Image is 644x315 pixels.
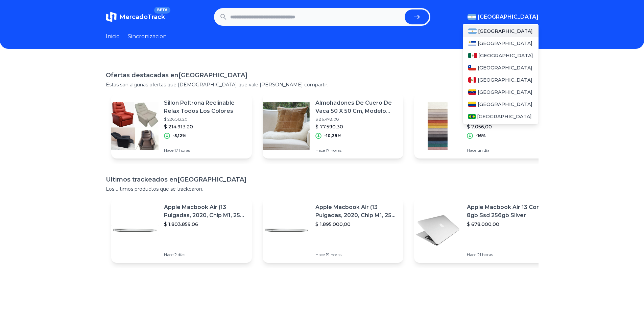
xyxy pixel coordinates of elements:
[477,113,532,120] span: [GEOGRAPHIC_DATA]
[478,52,533,59] span: [GEOGRAPHIC_DATA]
[468,65,476,70] img: Chile
[315,221,398,228] p: $ 1.895.000,00
[263,207,310,254] img: Featured image
[478,77,532,83] span: [GEOGRAPHIC_DATA]
[463,62,539,74] a: Chile[GEOGRAPHIC_DATA]
[263,198,403,263] a: Featured imageApple Macbook Air (13 Pulgadas, 2020, Chip M1, 256 Gb De Ssd, 8 Gb De Ram) - Plata$...
[106,186,539,192] p: Los ultimos productos que se trackearon.
[467,203,549,219] p: Apple Macbook Air 13 Core I5 8gb Ssd 256gb Silver
[315,123,398,130] p: $ 77.590,30
[467,148,549,153] p: Hace un día
[111,93,252,159] a: Featured imageSillon Poltrona Reclinable Relax Todos Los Colores$ 226.513,20$ 214.913,20-5,12%Hac...
[468,89,476,95] img: Venezuela
[164,123,246,130] p: $ 214.913,20
[468,13,539,21] button: [GEOGRAPHIC_DATA]
[463,49,539,62] a: Mexico[GEOGRAPHIC_DATA]
[119,13,165,21] span: MercadoTrack
[414,198,555,263] a: Featured imageApple Macbook Air 13 Core I5 8gb Ssd 256gb Silver$ 678.000,00Hace 21 horas
[164,221,246,228] p: $ 1.803.859,06
[173,133,186,139] p: -5,12%
[106,12,165,22] a: MercadoTrackBETA
[478,28,533,35] span: [GEOGRAPHIC_DATA]
[111,198,252,263] a: Featured imageApple Macbook Air (13 Pulgadas, 2020, Chip M1, 256 Gb De Ssd, 8 Gb De Ram) - Plata$...
[476,133,486,139] p: -16%
[315,203,398,219] p: Apple Macbook Air (13 Pulgadas, 2020, Chip M1, 256 Gb De Ssd, 8 Gb De Ram) - Plata
[478,89,532,96] span: [GEOGRAPHIC_DATA]
[106,33,120,41] a: Inicio
[468,14,476,20] img: Argentina
[478,40,532,47] span: [GEOGRAPHIC_DATA]
[164,148,246,153] p: Hace 17 horas
[463,98,539,110] a: Colombia[GEOGRAPHIC_DATA]
[463,37,539,49] a: Uruguay[GEOGRAPHIC_DATA]
[467,221,549,228] p: $ 678.000,00
[106,12,117,22] img: MercadoTrack
[463,25,539,37] a: Argentina[GEOGRAPHIC_DATA]
[467,252,549,257] p: Hace 21 horas
[263,93,403,159] a: Featured imageAlmohadones De Cuero De Vaca 50 X 50 Cm, Modelo Pampa$ 86.478,08$ 77.590,30-10,28%H...
[111,207,159,254] img: Featured image
[164,252,246,257] p: Hace 2 días
[164,117,246,122] p: $ 226.513,20
[468,28,477,34] img: Argentina
[164,99,246,115] p: Sillon Poltrona Reclinable Relax Todos Los Colores
[478,101,532,108] span: [GEOGRAPHIC_DATA]
[315,148,398,153] p: Hace 17 horas
[315,117,398,122] p: $ 86.478,08
[463,110,539,123] a: Brasil[GEOGRAPHIC_DATA]
[324,133,341,139] p: -10,28%
[111,102,159,150] img: Featured image
[315,99,398,115] p: Almohadones De Cuero De Vaca 50 X 50 Cm, Modelo Pampa
[468,41,476,46] img: Uruguay
[468,53,477,58] img: Mexico
[315,252,398,257] p: Hace 19 horas
[106,81,539,88] p: Estas son algunas ofertas que [DEMOGRAPHIC_DATA] que vale [PERSON_NAME] compartir.
[463,74,539,86] a: Peru[GEOGRAPHIC_DATA]
[414,207,461,254] img: Featured image
[468,114,476,119] img: Brasil
[463,86,539,98] a: Venezuela[GEOGRAPHIC_DATA]
[468,77,476,83] img: Peru
[467,123,549,130] p: $ 7.056,00
[154,7,170,14] span: BETA
[263,102,310,150] img: Featured image
[468,102,476,107] img: Colombia
[128,33,167,41] a: Sincronizacion
[106,70,539,80] h1: Ofertas destacadas en [GEOGRAPHIC_DATA]
[106,175,539,184] h1: Ultimos trackeados en [GEOGRAPHIC_DATA]
[414,93,555,159] a: Featured imageTela Pana [PERSON_NAME] Tapicería Importado X Metro/rollo$ 8.400,00$ 7.056,00-16%Ha...
[478,13,539,21] span: [GEOGRAPHIC_DATA]
[478,64,532,71] span: [GEOGRAPHIC_DATA]
[414,102,461,150] img: Featured image
[164,203,246,219] p: Apple Macbook Air (13 Pulgadas, 2020, Chip M1, 256 Gb De Ssd, 8 Gb De Ram) - Plata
